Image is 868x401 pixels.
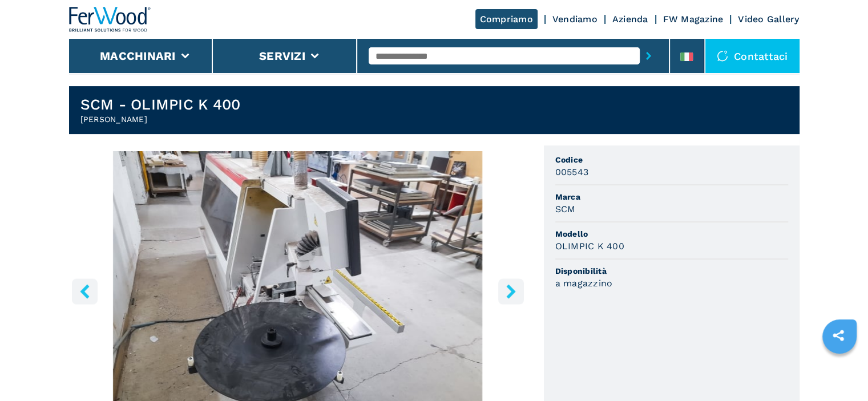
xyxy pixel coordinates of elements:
[663,14,724,25] a: FW Magazine
[69,7,151,32] img: Ferwood
[259,49,305,63] button: Servizi
[555,202,576,216] h3: SCM
[717,50,728,62] img: Contattaci
[555,154,788,165] span: Codice
[555,277,613,290] h3: a magazzino
[555,165,589,179] h3: 005543
[498,278,524,304] button: right-button
[80,114,241,125] h2: [PERSON_NAME]
[555,265,788,277] span: Disponibilità
[824,321,853,350] a: sharethis
[80,95,241,114] h1: SCM - OLIMPIC K 400
[475,9,538,29] a: Compriamo
[612,14,648,25] a: Azienda
[555,240,624,253] h3: OLIMPIC K 400
[640,43,657,69] button: submit-button
[705,39,800,73] div: Contattaci
[819,350,859,392] iframe: Chat
[555,228,788,240] span: Modello
[72,278,98,304] button: left-button
[552,14,597,25] a: Vendiamo
[738,14,799,25] a: Video Gallery
[555,191,788,202] span: Marca
[100,49,176,63] button: Macchinari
